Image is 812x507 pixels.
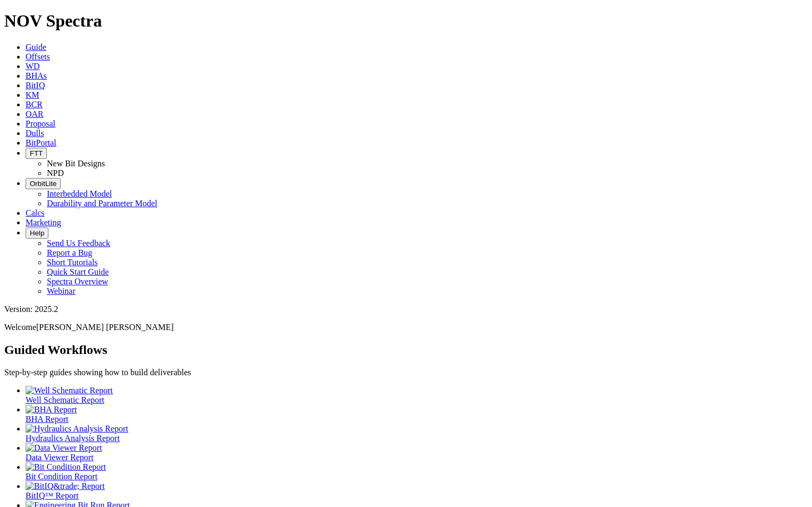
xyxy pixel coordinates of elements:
button: OrbitLite [26,178,61,189]
img: Hydraulics Analysis Report [26,424,128,434]
a: Send Us Feedback [47,239,110,248]
h1: NOV Spectra [4,11,808,31]
p: Welcome [4,323,808,332]
a: BHAs [26,71,47,80]
a: BitIQ [26,81,45,90]
span: BHA Report [26,415,68,424]
p: Step-by-step guides showing how to build deliverables [4,368,808,377]
a: BCR [26,100,43,109]
img: Well Schematic Report [26,386,113,395]
span: Data Viewer Report [26,453,94,462]
img: Bit Condition Report [26,462,106,472]
span: Help [30,229,44,237]
span: OrbitLite [30,180,56,188]
a: Offsets [26,52,50,61]
a: Short Tutorials [47,258,98,267]
a: OAR [26,109,44,119]
a: BHA Report BHA Report [26,405,808,424]
a: Interbedded Model [47,189,112,198]
a: Durability and Parameter Model [47,199,158,208]
a: BitPortal [26,138,56,147]
a: Dulls [26,129,44,138]
a: BitIQ&trade; Report BitIQ™ Report [26,481,808,500]
span: Bit Condition Report [26,472,97,481]
a: NPD [47,168,64,178]
a: Quick Start Guide [47,267,109,276]
span: [PERSON_NAME] [PERSON_NAME] [36,323,173,332]
button: Help [26,227,48,239]
a: Hydraulics Analysis Report Hydraulics Analysis Report [26,424,808,443]
a: Guide [26,43,46,52]
div: Version: 2025.2 [4,305,808,314]
img: BitIQ&trade; Report [26,481,105,491]
span: Hydraulics Analysis Report [26,434,120,443]
a: Marketing [26,218,61,227]
button: FTT [26,148,47,159]
a: Report a Bug [47,248,92,257]
a: Proposal [26,119,55,128]
a: Spectra Overview [47,277,108,286]
span: BitIQ™ Report [26,491,79,500]
a: Well Schematic Report Well Schematic Report [26,386,808,404]
a: Calcs [26,208,45,217]
img: BHA Report [26,405,77,415]
a: Webinar [47,286,76,295]
a: Data Viewer Report Data Viewer Report [26,443,808,462]
a: New Bit Designs [47,159,105,168]
a: KM [26,90,39,99]
a: WD [26,62,40,71]
a: Bit Condition Report Bit Condition Report [26,462,808,481]
span: Well Schematic Report [26,395,104,404]
span: FTT [30,149,43,157]
img: Data Viewer Report [26,443,102,453]
h2: Guided Workflows [4,343,808,357]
